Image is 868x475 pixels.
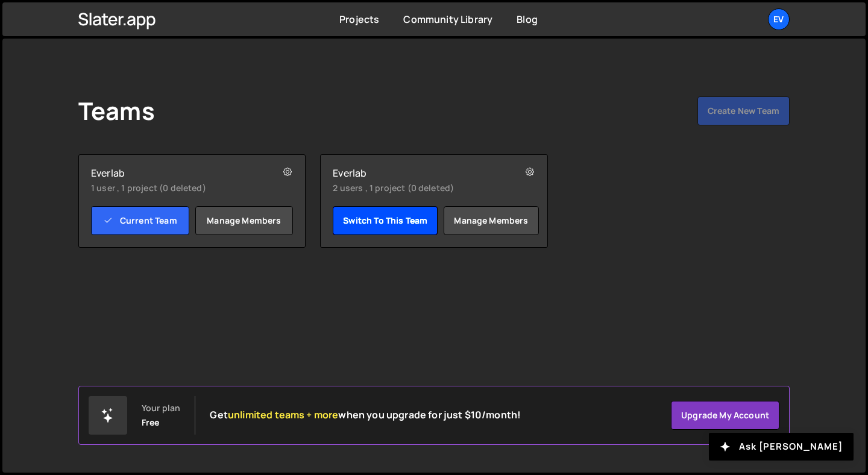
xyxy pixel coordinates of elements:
[91,182,257,194] small: 1 user , 1 project (0 deleted)
[210,409,521,421] h2: Get when you upgrade for just $10/month!
[228,408,339,421] span: unlimited teams + more
[339,13,379,26] a: Projects
[333,182,498,194] small: 2 users , 1 project (0 deleted)
[78,96,155,125] h1: Teams
[91,167,257,179] h2: Everlab
[142,418,160,427] div: Free
[709,433,854,461] button: Ask [PERSON_NAME]
[517,13,538,26] a: Blog
[403,13,492,26] a: Community Library
[142,403,180,413] div: Your plan
[195,206,294,235] a: Manage members
[333,206,438,235] a: Switch to this team
[768,8,790,30] a: Ev
[671,401,779,430] a: Upgrade my account
[333,167,498,179] h2: Everlab
[91,206,189,235] a: Current Team
[444,206,538,235] a: Manage members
